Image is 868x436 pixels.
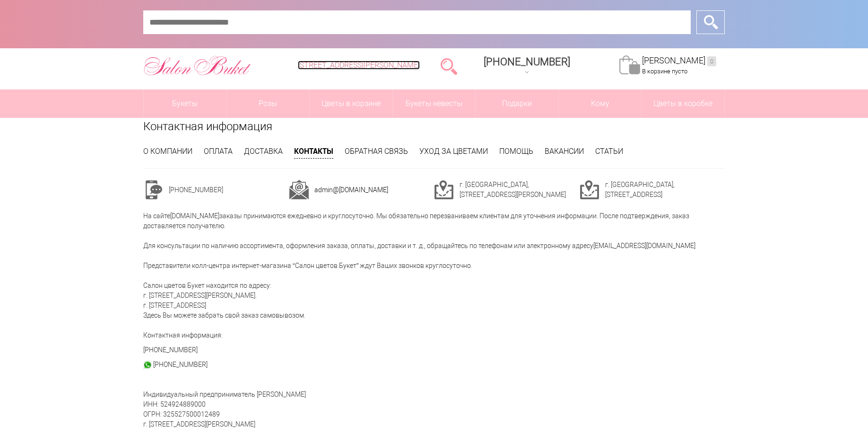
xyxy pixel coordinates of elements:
a: Вакансии [545,147,584,156]
a: Уход за цветами [419,147,488,156]
img: cont3.png [434,180,454,200]
a: Доставка [244,147,283,156]
img: cont3.png [580,180,599,200]
a: Оплата [204,147,233,156]
a: [EMAIL_ADDRESS][DOMAIN_NAME] [593,242,695,249]
a: Подарки [476,89,558,118]
a: Обратная связь [345,147,408,156]
td: г. [GEOGRAPHIC_DATA], [STREET_ADDRESS] [605,180,725,200]
img: watsap_30.png.webp [143,361,152,369]
ins: 0 [707,56,716,66]
td: г. [GEOGRAPHIC_DATA], [STREET_ADDRESS][PERSON_NAME] [460,180,580,200]
img: cont1.png [143,180,163,200]
img: Цветы Нижний Новгород [143,53,252,78]
h1: Контактная информация [143,118,725,135]
a: [PHONE_NUMBER] [478,53,576,80]
a: [STREET_ADDRESS][PERSON_NAME] [298,61,420,70]
a: [DOMAIN_NAME] [170,212,219,220]
p: Контактная информация: [143,330,725,340]
a: О компании [143,147,192,156]
a: Букеты [144,89,226,118]
a: Контакты [294,146,333,159]
span: [PHONE_NUMBER] [484,56,570,68]
a: admin [314,186,333,194]
a: Букеты невесты [393,89,476,118]
a: Розы [227,89,310,118]
td: [PHONE_NUMBER] [169,180,289,200]
a: @[DOMAIN_NAME] [333,186,388,194]
a: [PHONE_NUMBER] [143,346,198,354]
a: Цветы в корзине [310,89,392,118]
a: [PERSON_NAME] [642,55,716,66]
span: Кому [559,89,642,118]
a: Цветы в коробке [642,89,724,118]
img: cont2.png [289,180,309,200]
a: Помощь [499,147,533,156]
span: В корзине пусто [642,68,687,75]
a: Статьи [595,147,623,156]
a: [PHONE_NUMBER] [153,361,208,368]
